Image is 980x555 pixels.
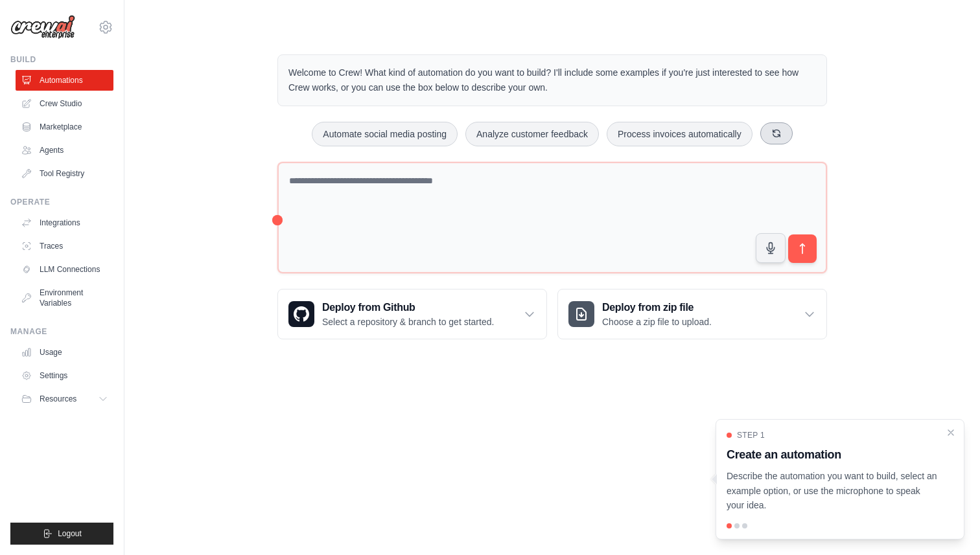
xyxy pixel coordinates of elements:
a: Usage [16,342,113,363]
a: Crew Studio [16,93,113,114]
iframe: Chat Widget [915,493,980,555]
p: Select a repository & branch to get started. [322,315,494,328]
div: Build [10,54,113,65]
button: Automate social media posting [312,122,458,146]
a: Marketplace [16,117,113,137]
h3: Deploy from zip file [602,300,712,315]
button: Logout [10,523,113,545]
h3: Deploy from Github [322,300,494,315]
p: Choose a zip file to upload. [602,315,712,328]
a: Integrations [16,212,113,233]
button: Resources [16,389,113,409]
a: Settings [16,365,113,386]
button: Analyze customer feedback [465,122,599,146]
a: Traces [16,236,113,256]
span: Step 1 [737,430,765,440]
div: Manage [10,326,113,337]
img: Logo [10,15,75,40]
a: Environment Variables [16,282,113,313]
p: Describe the automation you want to build, select an example option, or use the microphone to spe... [727,469,938,513]
button: Process invoices automatically [607,122,752,146]
p: Welcome to Crew! What kind of automation do you want to build? I'll include some examples if you'... [288,65,816,95]
button: Close walkthrough [946,427,956,438]
div: Operate [10,197,113,207]
span: Resources [40,394,76,404]
a: LLM Connections [16,259,113,280]
span: Logout [58,528,82,539]
h3: Create an automation [727,446,938,464]
a: Automations [16,70,113,91]
a: Tool Registry [16,163,113,184]
a: Agents [16,140,113,161]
